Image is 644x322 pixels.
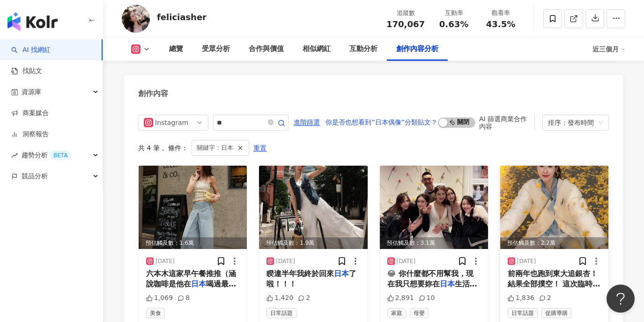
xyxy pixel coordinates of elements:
div: 1,420 [266,293,293,303]
div: post-image預估觸及數：1.9萬 [259,166,367,249]
button: 你是否也想看到”日本偶像”分類貼文？ [325,115,438,130]
div: 預估觸及數：2.2萬 [500,237,608,249]
div: 2,891 [387,293,414,303]
div: [DATE] [517,257,536,265]
div: 1,836 [508,293,534,303]
span: 家庭 [387,308,406,318]
span: 😂 你什麼都不用幫我，現在我只想要妳在 [387,269,474,288]
span: 43.5% [486,20,515,29]
div: 共 4 筆 ， 條件： [138,140,609,156]
a: searchAI 找網紅 [11,45,51,55]
div: 2 [298,293,310,303]
div: AI 篩選商業合作內容 [479,115,530,130]
div: 受眾分析 [202,44,230,55]
div: 創作內容 [138,88,168,99]
span: rise [11,152,18,159]
span: 0.63% [439,20,468,29]
img: post-image [259,166,367,249]
div: 相似網紅 [303,44,331,55]
a: 商案媒合 [11,109,49,118]
img: post-image [139,166,247,249]
span: 六本木這家早午餐推推（涵說咖啡是他在 [146,269,236,288]
span: 日常話題 [266,308,296,318]
span: 你是否也想看到”日本偶像”分類貼文？ [326,115,437,130]
div: post-image預估觸及數：1.6萬 [139,166,247,249]
span: 競品分析 [22,166,48,187]
span: 重置 [253,141,266,156]
span: 趨勢分析 [22,145,71,166]
img: KOL Avatar [122,5,150,33]
div: 合作與價值 [249,44,284,55]
div: post-image預估觸及數：3.1萬 [380,166,488,249]
div: 排序：發布時間 [548,115,595,130]
div: 總覽 [169,44,183,55]
span: 促購導購 [541,308,571,318]
div: 追蹤數 [386,8,425,18]
div: 互動率 [436,8,472,18]
button: 重置 [253,140,267,155]
div: 預估觸及數：1.9萬 [259,237,367,249]
div: BETA [50,151,71,160]
button: 進階篩選 [293,115,320,130]
a: 洞察報告 [11,130,49,139]
div: 10 [419,293,435,303]
img: post-image [380,166,488,249]
div: 近三個月 [592,42,625,57]
img: logo [7,12,58,31]
div: [DATE] [397,257,416,265]
img: post-image [500,166,608,249]
div: 創作內容分析 [396,44,438,55]
a: 找貼文 [11,66,42,76]
mark: 日本 [191,279,206,288]
span: 進階篩選 [294,115,320,130]
div: 預估觸及數：3.1萬 [380,237,488,249]
div: 8 [178,293,190,303]
mark: 日本 [440,279,455,288]
span: close-circle [268,118,274,127]
div: feliciasher [157,11,207,23]
div: 2 [539,293,551,303]
span: 母嬰 [410,308,429,318]
span: close-circle [268,119,274,125]
div: 預估觸及數：1.6萬 [139,237,247,249]
div: 1,069 [146,293,173,303]
span: 前兩年也跑到東大追銀杏！結果全部撲空！ 這次臨時來 [508,269,600,288]
div: [DATE] [155,257,175,265]
span: 資源庫 [22,81,41,102]
span: 日常話題 [508,308,538,318]
span: 關鍵字：日本 [197,143,233,153]
iframe: Help Scout Beacon - Open [607,285,635,313]
div: Instagram [155,115,185,130]
span: 睽違半年我終於回來 [266,269,334,278]
span: 美食 [146,308,165,318]
div: 觀看率 [483,8,518,18]
div: post-image預估觸及數：2.2萬 [500,166,608,249]
mark: 日本 [334,269,349,278]
div: 互動分析 [349,44,378,55]
div: [DATE] [276,257,295,265]
span: 170,067 [386,19,425,29]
